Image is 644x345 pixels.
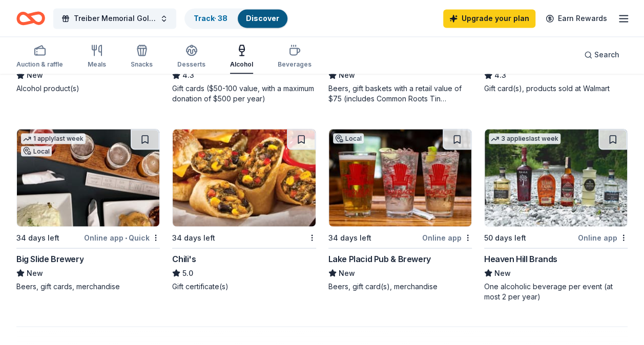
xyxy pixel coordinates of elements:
[172,231,215,244] div: 34 days left
[443,9,535,28] a: Upgrade your plan
[328,128,472,291] a: Image for Lake Placid Pub & BreweryLocal34 days leftOnline appLake Placid Pub & BreweryNewBeers, ...
[422,231,472,244] div: Online app
[17,129,159,226] img: Image for Big Slide Brewery
[485,129,627,226] img: Image for Heaven Hill Brands
[328,281,472,291] div: Beers, gift card(s), merchandise
[16,128,160,291] a: Image for Big Slide Brewery1 applylast weekLocal34 days leftOnline app•QuickBig Slide BreweryNewB...
[21,133,86,144] div: 1 apply last week
[246,14,279,23] a: Discover
[53,8,176,29] button: Treiber Memorial Golf Outing 2025
[27,267,43,279] span: New
[16,6,45,30] a: Home
[328,252,431,265] div: Lake Placid Pub & Brewery
[172,83,316,104] div: Gift cards ($50-100 value, with a maximum donation of $500 per year)
[489,133,560,144] div: 3 applies last week
[177,60,205,69] div: Desserts
[131,40,153,74] button: Snacks
[182,69,194,81] span: 4.3
[484,231,526,244] div: 50 days left
[16,60,63,69] div: Auction & raffle
[194,14,227,23] a: Track· 38
[578,231,628,244] div: Online app
[278,40,311,74] button: Beverages
[16,40,63,74] button: Auction & raffle
[333,133,364,143] div: Local
[16,252,84,265] div: Big Slide Brewery
[328,231,371,244] div: 34 days left
[173,129,315,226] img: Image for Chili's
[16,83,160,94] div: Alcohol product(s)
[339,69,355,81] span: New
[88,40,106,74] button: Meals
[172,252,196,265] div: Chili's
[539,9,613,28] a: Earn Rewards
[484,128,628,301] a: Image for Heaven Hill Brands3 applieslast week50 days leftOnline appHeaven Hill BrandsNewOne alco...
[182,267,193,279] span: 5.0
[16,281,160,291] div: Beers, gift cards, merchandise
[172,128,316,291] a: Image for Chili's34 days leftChili's5.0Gift certificate(s)
[328,83,472,104] div: Beers, gift baskets with a retail value of $75 (includes Common Roots Tin [PERSON_NAME], Common R...
[494,267,511,279] span: New
[125,233,127,242] span: •
[329,129,471,226] img: Image for Lake Placid Pub & Brewery
[484,83,628,94] div: Gift card(s), products sold at Walmart
[21,146,52,156] div: Local
[88,60,106,69] div: Meals
[594,49,619,61] span: Search
[172,281,316,291] div: Gift certificate(s)
[230,60,253,69] div: Alcohol
[131,60,153,69] div: Snacks
[74,12,156,25] span: Treiber Memorial Golf Outing 2025
[576,45,628,65] button: Search
[184,8,288,29] button: Track· 38Discover
[84,231,160,244] div: Online app Quick
[230,40,253,74] button: Alcohol
[339,267,355,279] span: New
[27,69,43,81] span: New
[278,60,311,69] div: Beverages
[484,281,628,301] div: One alcoholic beverage per event (at most 2 per year)
[16,231,59,244] div: 34 days left
[177,40,205,74] button: Desserts
[494,69,506,81] span: 4.3
[484,252,557,265] div: Heaven Hill Brands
